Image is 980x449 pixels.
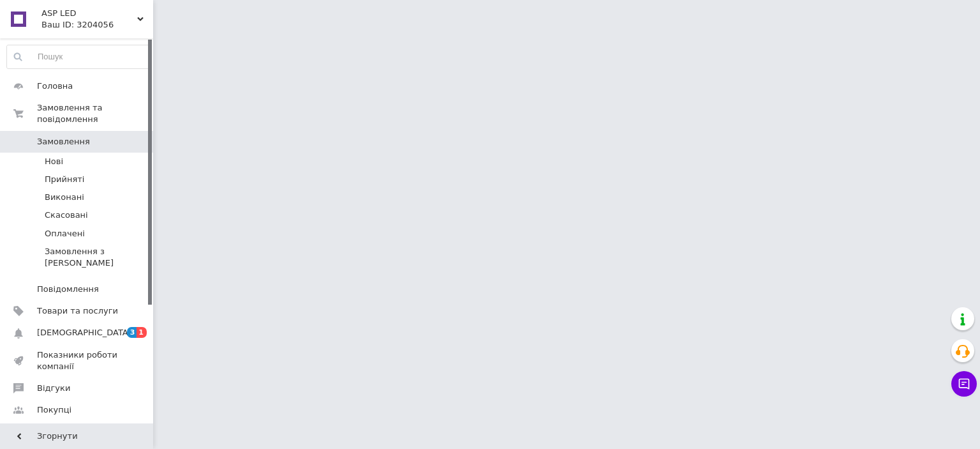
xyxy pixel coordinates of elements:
[37,305,118,317] span: Товари та послуги
[37,102,153,125] span: Замовлення та повідомлення
[137,327,147,338] span: 1
[45,192,84,203] span: Виконані
[41,8,137,19] span: ASP LED
[37,383,70,394] span: Відгуки
[45,174,84,185] span: Прийняті
[45,228,85,240] span: Оплачені
[41,19,153,31] div: Ваш ID: 3204056
[37,349,118,372] span: Показники роботи компанії
[951,371,977,397] button: Чат з покупцем
[127,327,137,338] span: 3
[37,404,71,416] span: Покупці
[7,45,150,68] input: Пошук
[45,156,63,167] span: Нові
[37,80,73,92] span: Головна
[45,246,149,269] span: Замовлення з [PERSON_NAME]
[37,284,99,295] span: Повідомлення
[37,327,131,339] span: [DEMOGRAPHIC_DATA]
[45,209,88,221] span: Скасовані
[37,136,90,148] span: Замовлення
